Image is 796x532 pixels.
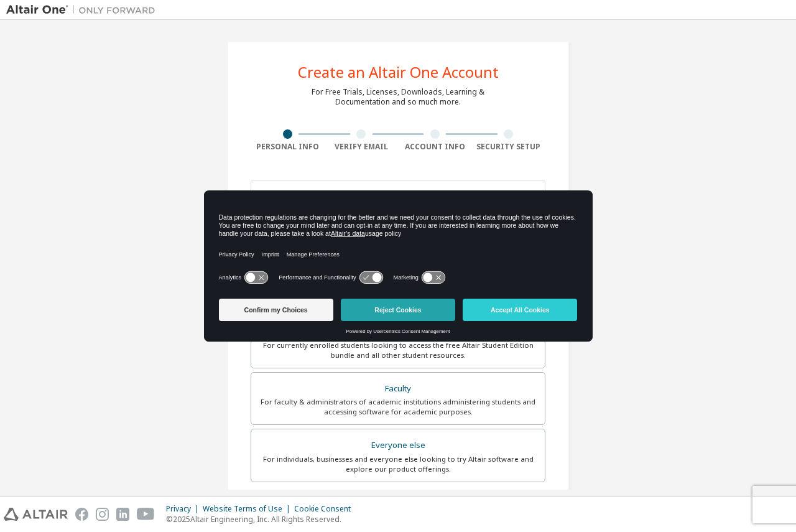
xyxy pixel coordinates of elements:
[472,142,546,152] div: Security Setup
[398,142,472,152] div: Account Info
[166,514,358,525] p: © 2025 Altair Engineering, Inc. All Rights Reserved.
[137,508,155,521] img: youtube.svg
[75,508,88,521] img: facebook.svg
[259,380,537,398] div: Faculty
[259,454,537,474] div: For individuals, businesses and everyone else looking to try Altair software and explore our prod...
[325,142,399,152] div: Verify Email
[312,87,484,107] div: For Free Trials, Licenses, Downloads, Learning & Documentation and so much more.
[294,504,358,514] div: Cookie Consent
[259,340,537,360] div: For currently enrolled students looking to access the free Altair Student Edition bundle and all ...
[6,4,162,16] img: Altair One
[96,508,109,521] img: instagram.svg
[251,142,325,152] div: Personal Info
[259,437,537,454] div: Everyone else
[116,508,129,521] img: linkedin.svg
[203,504,294,514] div: Website Terms of Use
[4,508,68,521] img: altair_logo.svg
[259,397,537,417] div: For faculty & administrators of academic institutions administering students and accessing softwa...
[298,65,499,80] div: Create an Altair One Account
[166,504,203,514] div: Privacy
